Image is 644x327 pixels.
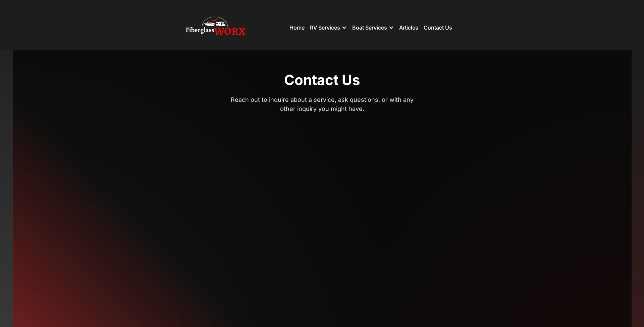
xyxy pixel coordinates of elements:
a: Home [289,24,305,31]
div: RV Services [310,24,340,31]
a: Articles [399,24,418,31]
div: RV Services [310,17,347,38]
p: Reach out to inquire about a service, ask questions, or with any other inquiry you might have. [230,95,414,113]
div: Boat Services [352,24,387,31]
h1: Contact Us [284,71,360,89]
a: Contact Us [424,24,452,31]
div: Boat Services [352,17,394,38]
